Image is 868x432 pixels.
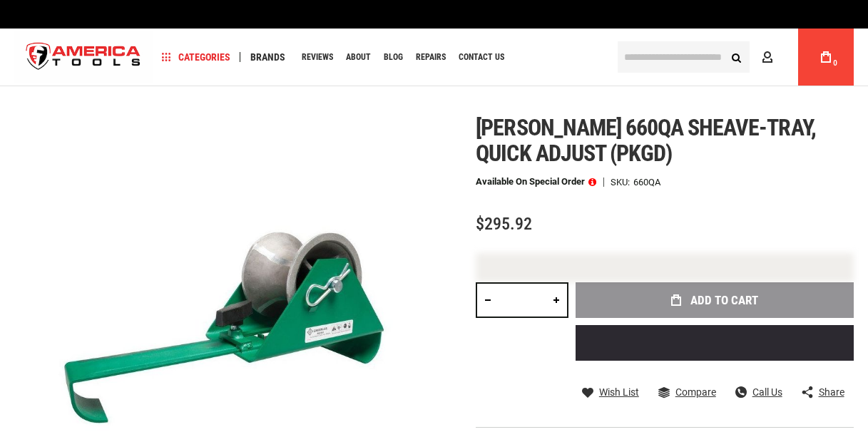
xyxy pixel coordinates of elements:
[162,52,230,62] span: Categories
[675,387,716,397] span: Compare
[250,52,285,62] span: Brands
[14,31,153,84] a: store logo
[459,53,504,61] span: Contact Us
[476,177,596,187] p: Available on Special Order
[339,48,377,67] a: About
[244,48,292,67] a: Brands
[833,59,837,67] span: 0
[633,178,660,187] div: 660QA
[295,48,339,67] a: Reviews
[346,53,371,61] span: About
[611,178,633,187] strong: SKU
[452,48,511,67] a: Contact Us
[752,387,782,397] span: Call Us
[302,53,333,61] span: Reviews
[155,48,237,67] a: Categories
[582,386,639,398] a: Wish List
[476,214,532,234] span: $295.92
[735,386,782,398] a: Call Us
[819,387,844,397] span: Share
[14,31,153,84] img: America Tools
[377,48,409,67] a: Blog
[384,53,403,61] span: Blog
[409,48,452,67] a: Repairs
[723,43,750,71] button: Search
[812,29,839,86] a: 0
[476,114,815,167] span: [PERSON_NAME] 660qa sheave-tray, quick adjust (pkgd)
[658,386,716,398] a: Compare
[599,387,639,397] span: Wish List
[416,53,446,61] span: Repairs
